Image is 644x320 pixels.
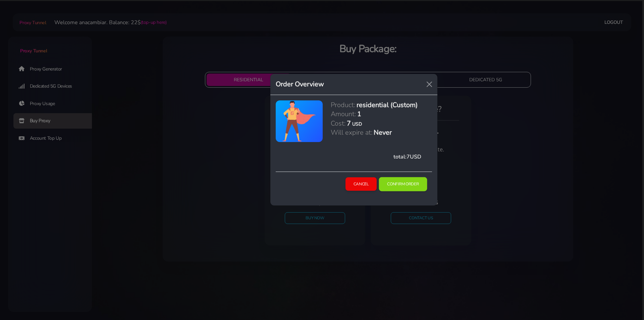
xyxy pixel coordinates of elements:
[331,128,372,137] h5: Will expire at:
[331,119,345,128] h5: Cost:
[374,128,392,137] h5: Never
[357,109,361,119] h5: 1
[352,121,362,127] h6: USD
[407,153,410,161] span: 7
[379,177,427,191] button: Confirm Order
[424,79,435,90] button: Close
[347,119,351,128] h5: 7
[331,109,356,119] h5: Amount:
[393,153,421,161] span: total: USD
[357,100,418,109] h5: residential (Custom)
[331,100,355,109] h5: Product:
[611,287,636,312] iframe: Webchat Widget
[276,79,324,89] h5: Order Overview
[345,177,377,191] button: Cancel
[282,100,317,142] img: antenna.png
